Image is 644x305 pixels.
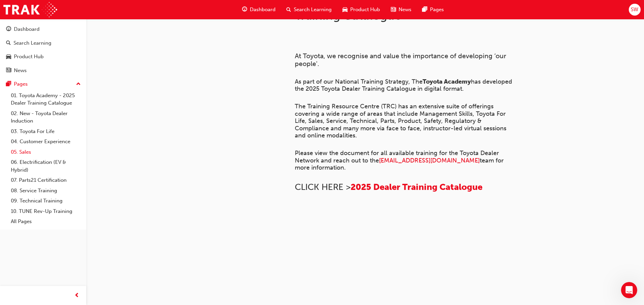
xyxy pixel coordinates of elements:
a: [EMAIL_ADDRESS][DOMAIN_NAME] [379,157,480,164]
a: 06. Electrification (EV & Hybrid) [8,157,84,175]
div: Search Learning [14,39,51,47]
div: News [14,67,27,74]
span: pages-icon [6,81,11,87]
a: search-iconSearch Learning [281,3,337,17]
a: 01. Toyota Academy - 2025 Dealer Training Catalogue [8,90,84,108]
a: 09. Technical Training [8,196,84,206]
span: car-icon [6,54,11,60]
div: Dashboard [14,25,40,33]
span: has developed the 2025 Toyota Dealer Training Catalogue in digital format. [295,78,514,93]
a: 03. Toyota For Life [8,126,84,137]
span: SW [631,6,638,14]
span: news-icon [6,68,11,74]
a: 05. Sales [8,147,84,157]
a: pages-iconPages [417,3,449,17]
a: 2025 Dealer Training Catalogue [351,182,482,192]
button: Pages [3,78,84,90]
span: The Training Resource Centre (TRC) has an extensive suite of offerings covering a wide range of a... [295,103,508,139]
img: Trak [3,2,57,17]
span: Pages [430,6,444,14]
span: team for more information. [295,157,505,172]
a: News [3,64,84,77]
a: 07. Parts21 Certification [8,175,84,186]
span: car-icon [342,5,348,14]
a: car-iconProduct Hub [337,3,385,17]
span: Toyota Academy [423,78,471,85]
a: All Pages [8,216,84,227]
span: prev-icon [74,291,79,300]
button: DashboardSearch LearningProduct HubNews [3,22,84,78]
span: CLICK HERE > [295,182,351,192]
span: up-icon [76,80,81,89]
a: 10. TUNE Rev-Up Training [8,206,84,217]
span: Dashboard [250,6,276,14]
span: News [399,6,411,14]
button: SW [629,4,641,16]
span: guage-icon [242,5,247,14]
span: At Toyota, we recognise and value the importance of developing ‘our people'. [295,52,508,68]
div: Pages [14,80,28,88]
div: Product Hub [14,53,44,61]
span: search-icon [286,5,291,14]
span: Product Hub [350,6,380,14]
span: Please view the document for all available training for the Toyota Dealer Network and reach out t... [295,149,501,164]
a: 04. Customer Experience [8,136,84,147]
a: Search Learning [3,37,84,49]
span: pages-icon [422,5,427,14]
a: Product Hub [3,50,84,63]
a: news-iconNews [385,3,417,17]
a: 08. Service Training [8,186,84,196]
span: search-icon [6,40,11,46]
a: 02. New - Toyota Dealer Induction [8,108,84,126]
iframe: Intercom live chat [621,282,637,298]
span: news-icon [391,5,396,14]
span: As part of our National Training Strategy, The [295,78,423,85]
span: guage-icon [6,26,11,32]
a: Dashboard [3,23,84,36]
span: Search Learning [294,6,332,14]
a: guage-iconDashboard [237,3,281,17]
